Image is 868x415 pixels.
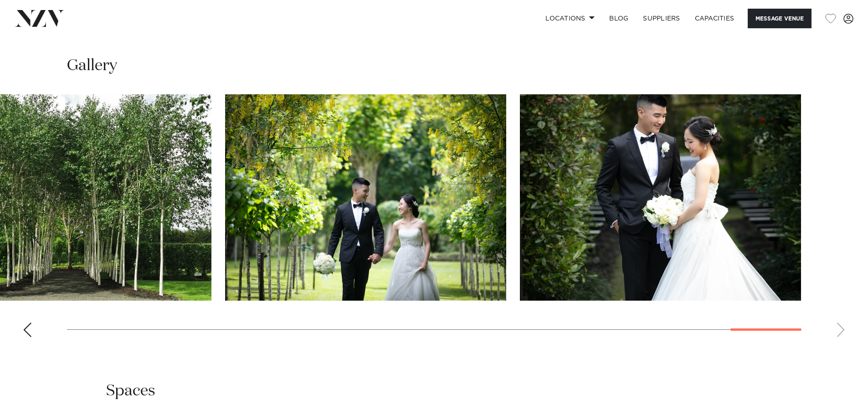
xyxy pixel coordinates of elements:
[520,94,801,301] swiper-slide: 26 / 26
[748,9,812,28] button: Message Venue
[67,56,117,76] h2: Gallery
[225,94,506,301] swiper-slide: 25 / 26
[538,9,602,28] a: Locations
[636,9,687,28] a: SUPPLIERS
[106,381,155,401] h2: Spaces
[688,9,742,28] a: Capacities
[15,10,64,26] img: nzv-logo.png
[602,9,636,28] a: BLOG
